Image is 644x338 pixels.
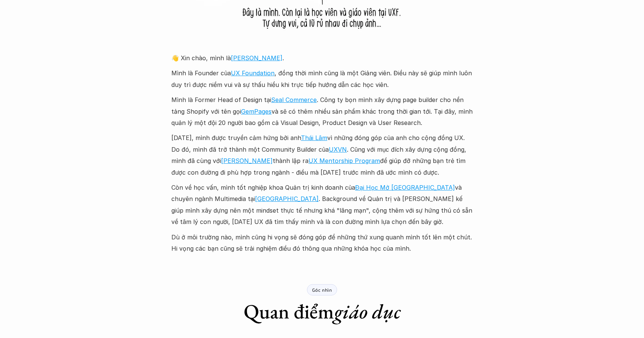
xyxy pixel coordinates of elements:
[329,146,347,153] a: UXVN
[308,157,380,164] a: UX Mentorship Program
[301,134,327,142] a: Thái Lâm
[312,287,332,292] p: Góc nhìn
[334,298,401,324] em: giáo dục
[171,94,473,128] p: Mình là Former Head of Design tại . Công ty bọn mình xây dựng page builder cho nền tảng Shopify v...
[171,67,473,90] p: Mình là Founder của , đồng thời mình cũng là một Giảng viên. Điều này sẽ giúp mình luôn duy trì đ...
[255,195,319,202] a: [GEOGRAPHIC_DATA]
[244,299,401,324] h1: Quan điểm
[171,231,473,254] p: Dù ở môi trường nào, mình cũng hi vọng sẽ đóng góp để những thứ xung quanh mình tốt lên một chút....
[231,69,275,77] a: UX Foundation
[221,157,273,164] a: [PERSON_NAME]
[231,54,282,62] a: [PERSON_NAME]
[241,108,272,115] a: GemPages
[355,184,455,191] a: Đại Học Mở [GEOGRAPHIC_DATA]
[271,96,317,104] a: Seal Commerce
[171,182,473,228] p: Còn về học vấn, mình tốt nghiệp khoa Quản trị kinh doanh của và chuyên ngành Multimedia tại . Bac...
[171,132,473,178] p: [DATE], mình được truyền cảm hứng bởi anh vì những đóng góp của anh cho cộng đồng UX. Do đó, mình...
[171,52,473,64] p: 👋 Xin chào, mình là .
